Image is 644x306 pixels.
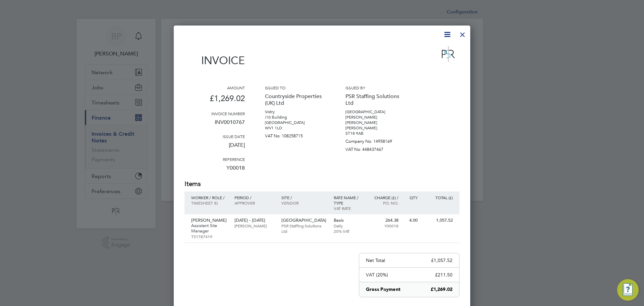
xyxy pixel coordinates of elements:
[345,131,406,136] p: ST18 9AB
[234,195,274,200] p: Period /
[431,286,452,293] p: £1,269.02
[369,218,398,223] p: 264.38
[334,206,363,211] p: VAT rate
[345,120,406,125] p: [PERSON_NAME]
[369,200,398,206] p: Po. No.
[265,120,325,125] p: [GEOGRAPHIC_DATA]
[345,85,406,90] h3: Issued by
[281,223,327,234] p: PSR Staffing Solutions Ltd
[184,134,245,139] h3: Issue date
[366,257,385,263] p: Net Total
[431,257,452,263] p: £1,057.52
[184,54,245,67] h1: Invoice
[184,157,245,162] h3: Reference
[265,85,325,90] h3: Issued to
[424,195,453,200] p: Total (£)
[334,218,363,223] p: Basic
[184,90,245,111] p: £1,269.02
[345,109,406,120] p: [GEOGRAPHIC_DATA][PERSON_NAME]
[265,131,325,139] p: VAT No: 108258715
[234,223,274,228] p: [PERSON_NAME]
[281,195,327,200] p: Site /
[184,116,245,134] p: INV0010767
[345,144,406,152] p: VAT No: 448437467
[405,195,418,200] p: QTY
[184,111,245,116] h3: Invoice number
[369,223,398,228] p: Y00018
[191,200,228,206] p: Timesheet ID
[191,218,228,223] p: [PERSON_NAME]
[437,44,460,64] img: psrsolutions-logo-remittance.png
[191,195,228,200] p: Worker / Role /
[281,218,327,223] p: [GEOGRAPHIC_DATA]
[424,218,453,223] p: 1,057.52
[265,109,325,115] p: Vistry
[265,125,325,131] p: WV1 1LD
[345,136,406,144] p: Company No: 14958169
[366,286,400,293] p: Gross Payment
[265,115,325,120] p: i10 Building
[191,234,228,239] p: TS1787419
[369,195,398,200] p: Charge (£) /
[617,279,639,301] button: Engage Resource Center
[184,139,245,157] p: [DATE]
[265,90,325,109] p: Countryside Properties (UK) Ltd
[191,223,228,234] p: Assistant Site Manager
[234,218,274,223] p: [DATE] - [DATE]
[405,218,418,223] p: 4.00
[281,200,327,206] p: Vendor
[234,200,274,206] p: Approver
[334,223,363,228] p: Daily
[345,90,406,109] p: PSR Staffing Solutions Ltd
[184,85,245,90] h3: Amount
[184,179,460,189] h2: Items
[366,272,388,278] p: VAT (20%)
[345,125,406,131] p: [PERSON_NAME]
[334,195,363,206] p: Rate name / type
[435,272,452,278] p: £211.50
[184,162,245,179] p: Y00018
[334,228,363,234] p: 20% VAT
